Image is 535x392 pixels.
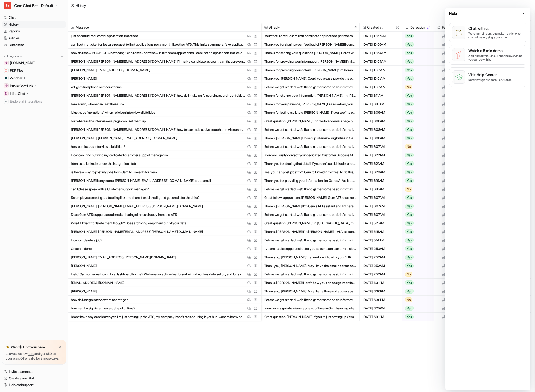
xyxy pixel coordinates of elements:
[402,159,431,168] button: Yes
[71,261,97,270] p: [PERSON_NAME]
[362,40,400,49] span: [DATE] 10:56AM
[264,32,357,40] button: Your feature request to limit candidate applications per month has been submitted to our product ...
[362,91,400,100] span: [DATE] 8:11AM
[2,42,66,48] a: Customize
[405,212,414,217] span: Yes
[402,202,431,210] button: Yes
[71,83,122,91] p: will gem find phone numbers for me
[362,202,400,210] span: [DATE] 6:07AM
[402,57,431,66] button: Yes
[11,345,46,349] p: Want $50 off your plan?
[5,77,8,79] img: Zendesk
[10,83,33,88] p: Public Chat Link
[71,279,124,287] p: [EMAIL_ADDRESS][DOMAIN_NAME]
[264,304,357,313] button: You can assign interviewers ahead of time in Gem by using interview templates. Here’s how it work...
[362,23,400,32] span: Created at
[264,313,357,321] button: Great question, [PERSON_NAME]! If you're just setting up Gem ATS and don't have any candidates ye...
[405,221,414,226] span: Yes
[10,68,23,73] span: PDF Files
[60,55,63,58] img: menu_add.svg
[468,78,512,82] p: Read through our docs - or AI chat.
[264,279,357,287] button: Thanks, [PERSON_NAME]! Here’s how you can assign interviewers to a stage in Gem: 1. Go to the Int...
[362,168,400,176] span: [DATE] 6:20AM
[402,49,431,57] button: Yes
[2,28,66,35] a: Reports
[264,74,357,83] button: Thank you, [PERSON_NAME]! Could you please provide the email address associated with your Gem acc...
[402,210,431,219] button: Yes
[405,280,414,285] span: Yes
[402,32,431,40] button: Yes
[264,244,357,253] button: I've created a support ticket for you so our team can take a closer look at your "HIRING DASHBOAR...
[405,102,414,106] span: Yes
[28,352,34,356] a: here
[468,26,523,31] p: Chat with us
[449,23,526,42] button: Chat with usWe’re a small team, but make it a priority to chat with every single customer.
[2,98,66,105] a: Explore all integrations
[71,40,246,49] p: can i put in a ticket for feature request to limit applications per a month like other ATS. This ...
[402,296,431,304] button: No
[362,270,400,279] span: [DATE] 2:52AM
[71,270,246,279] p: Hello! Can someone look in to a dashboard for me? We have an active dashboard with all our key da...
[2,382,66,388] a: Help and support
[264,151,357,159] button: You can usually contact your dedicated Customer Success Manager directly if you have one. If you'...
[71,219,186,227] p: What if I want to delete them though? Does archiving keep them out of your data
[58,346,61,349] img: x
[402,185,431,193] button: No
[402,270,431,279] button: No
[71,227,203,236] p: [PERSON_NAME]; [PERSON_NAME][EMAIL_ADDRESS][PERSON_NAME][DOMAIN_NAME]
[402,74,431,83] button: Yes
[14,2,53,9] span: Gem Chat Bot - Default
[468,32,523,39] p: We’re a small team, but make it a priority to chat with every single customer.
[71,108,155,117] p: it just says "no options" when I click on interview eligibilities
[405,42,414,47] span: Yes
[402,304,431,313] button: Yes
[5,69,8,72] img: PDF Files
[6,345,9,349] img: star
[264,83,357,91] button: Before we get started, we’d like to gather some basic information to help us identify your accoun...
[71,125,246,134] p: [PERSON_NAME] [PERSON_NAME][EMAIL_ADDRESS][DOMAIN_NAME] how to can i add active searches in AI so...
[362,57,400,66] span: [DATE] 10:54AM
[362,134,400,142] span: [DATE] 8:08AM
[71,176,211,185] p: [PERSON_NAME] is my name, [PERSON_NAME][EMAIL_ADDRESS][DOMAIN_NAME] is the email
[405,85,413,89] span: No
[2,368,66,375] a: Invite teammates
[264,66,357,74] button: Thanks for providing your details, [PERSON_NAME]! I’m Gem’s AI Assistant, here to help with your ...
[442,23,456,32] h2: Feedback
[362,193,400,202] span: [DATE] 6:07AM
[264,236,357,244] button: Before we get started, we’d like to gather some basic information to help us identify your accoun...
[362,236,400,244] span: [DATE] 5:14AM
[402,134,431,142] button: Yes
[362,108,400,117] span: [DATE] 8:09AM
[405,144,413,149] span: No
[362,176,400,185] span: [DATE] 6:19AM
[264,210,357,219] button: Before we get started, we’d like to gather some basic information to help us identify your accoun...
[264,261,357,270] button: Thank you, [PERSON_NAME]! May I have the email address associated with your Gem account?
[402,142,431,151] button: No
[5,84,8,87] img: Public Chat Link
[402,108,431,117] button: Yes
[71,296,128,304] p: how do I assign interviewers to a stage?
[405,187,413,192] span: No
[362,296,400,304] span: [DATE] 6:30PM
[2,21,66,28] a: History
[71,193,200,202] p: So employees can't get a tracking link and share it on LinkedIn, and get credit for that hire?
[10,91,25,96] p: Inline Chat
[2,60,66,66] a: status.gem.com[DOMAIN_NAME]
[71,185,149,193] p: can I please speak with a Customer support manager?
[264,296,357,304] button: Before we get started, we’d like to gather some basic information to help us identify your accoun...
[405,59,414,64] span: Yes
[402,40,431,49] button: Yes
[402,244,431,253] button: Yes
[71,287,97,296] p: [PERSON_NAME]
[4,2,11,9] span: G
[264,227,357,236] button: Thanks, [PERSON_NAME]! I'm [PERSON_NAME]'s AI Assistant and here to help. To delete a job post th...
[405,93,414,98] span: Yes
[405,229,414,234] span: Yes
[6,351,62,361] p: Leave a review and get $50 off your plan. Offer valid for 3 more days.
[2,375,66,382] a: Create a new Bot
[4,99,9,104] img: explore all integrations
[264,40,357,49] button: Thank you for sharing your feedback, [PERSON_NAME]! I completely understand how limiting applicat...
[362,151,400,159] span: [DATE] 6:22AM
[362,313,400,321] span: [DATE] 6:10PM
[362,125,400,134] span: [DATE] 8:08AM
